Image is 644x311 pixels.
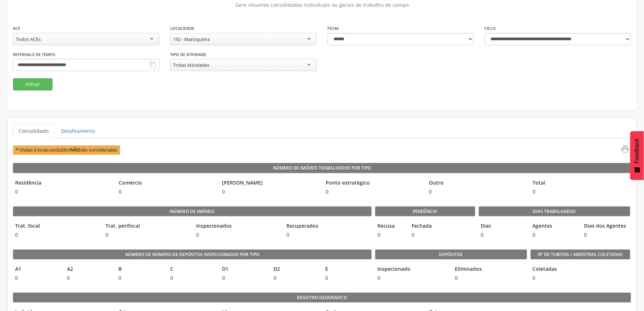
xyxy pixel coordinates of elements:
[13,25,20,31] label: ACE
[485,25,496,31] label: Ciclo
[13,78,53,90] button: Filtrar
[479,231,527,238] span: 0
[453,265,527,274] legend: Eliminados
[375,222,406,231] legend: Recusa
[323,179,423,187] legend: Ponto estratégico
[13,250,372,260] legend: Número de Número de Depósitos Inspecionados por Tipo
[13,145,120,154] span: * Visitas à locais excluídos são consideradas
[530,231,579,238] span: 0
[173,36,210,42] div: 192 - Marisqueira
[116,265,164,274] legend: B
[323,274,371,282] span: 0
[148,61,157,69] i: 
[272,265,320,274] legend: D2
[375,231,406,238] span: 0
[616,144,630,156] a: 
[13,52,55,57] label: Intervalo de Tempo
[220,265,268,274] legend: D1
[65,265,113,274] legend: A2
[634,138,640,163] span: Feedback
[327,25,339,31] label: Ficha
[427,188,527,195] span: 0
[13,265,61,274] legend: A1
[55,124,101,139] a: Detalhamento
[220,188,320,195] span: 0
[479,206,631,217] legend: Dias Trabalhados
[630,131,644,180] button: Feedback - Mostrar pesquisa
[582,222,630,231] legend: Dias dos Agentes
[453,274,527,282] span: 0
[116,274,164,282] span: 0
[284,222,371,231] legend: Recuperados
[375,274,449,282] span: 0
[170,52,206,57] label: Tipo de Atividade
[170,25,194,31] label: Localidade
[375,265,449,274] legend: Inspecionado
[71,147,81,153] b: NÃO
[103,222,190,231] legend: Trat. perifocal
[284,231,371,238] span: 0
[117,188,217,195] span: 0
[531,265,536,274] legend: Coletadas
[16,36,41,42] div: Todos ACEs
[582,231,630,238] span: 0
[531,250,631,260] legend: Nº de Tubitos / Amostras coletadas
[13,163,631,173] legend: Número de Imóveis Trabalhados por Tipo
[168,265,216,274] legend: C
[194,231,281,238] span: 0
[65,274,113,282] span: 0
[13,293,631,303] legend: Registro geográfico
[168,274,216,282] span: 0
[194,222,281,231] legend: Inspecionados
[531,274,536,282] span: 0
[427,179,527,187] legend: Outro
[272,274,320,282] span: 0
[410,231,441,238] span: 0
[103,231,190,238] span: 0
[13,222,100,231] legend: Trat. focal
[531,188,631,195] span: 0
[13,179,113,187] legend: Residência
[13,231,100,238] span: 0
[375,250,527,260] legend: Depósitos
[220,179,320,187] legend: [PERSON_NAME]
[531,179,631,187] legend: Total
[323,188,423,195] span: 0
[323,265,371,274] legend: E
[13,206,372,217] legend: Número de imóveis
[220,274,268,282] span: 0
[410,222,441,231] legend: Fechada
[479,222,527,231] legend: Dias
[375,206,475,217] legend: Pendência
[173,62,209,68] div: Todas Atividades
[620,144,630,154] i: 
[13,124,54,139] a: Consolidado
[530,222,579,231] legend: Agentes
[117,179,217,187] legend: Comércio
[13,188,113,195] span: 0
[13,274,61,282] span: 0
